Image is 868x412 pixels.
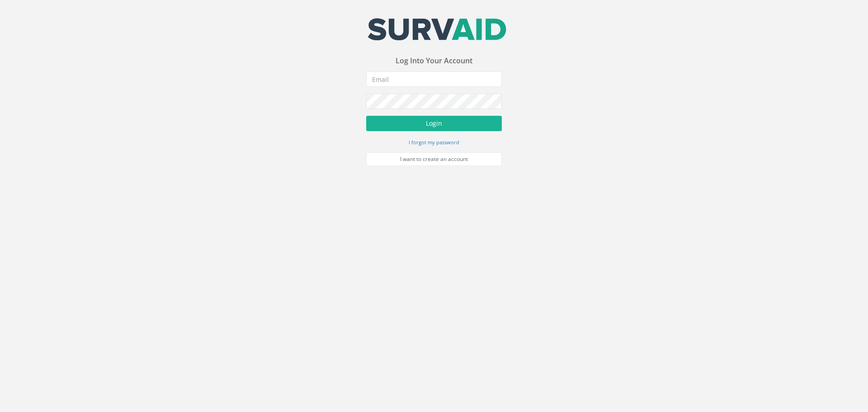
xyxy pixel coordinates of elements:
a: I forgot my password [409,138,459,146]
button: Login [366,116,502,131]
h3: Log Into Your Account [366,57,502,65]
a: I want to create an account [366,152,502,166]
input: Email [366,71,502,87]
small: I forgot my password [409,139,459,146]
